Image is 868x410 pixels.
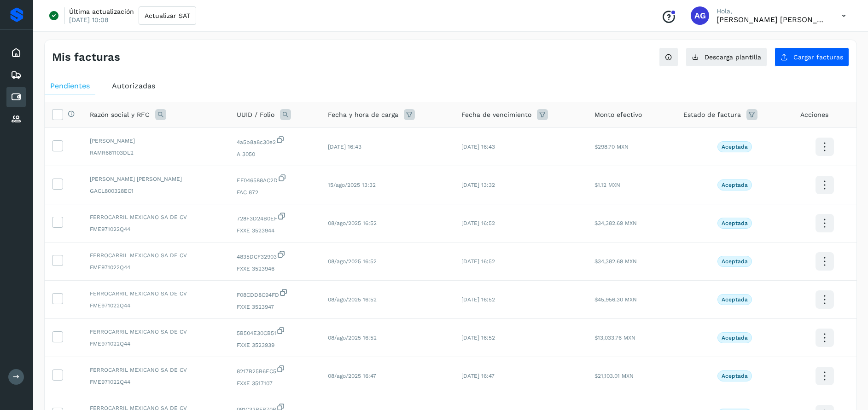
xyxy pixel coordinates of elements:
span: 4835DCF32903 [237,250,313,261]
span: Cargar facturas [793,54,843,60]
span: $13,033.76 MXN [594,335,635,341]
span: Razón social y RFC [90,110,150,120]
span: 08/ago/2025 16:52 [328,296,377,303]
span: FXXE 3523939 [237,341,313,349]
span: Pendientes [50,81,90,90]
span: Fecha y hora de carga [328,110,398,120]
span: Descarga plantilla [705,54,761,60]
span: [DATE] 16:52 [461,258,495,265]
span: RAMR681103DL2 [90,149,222,157]
span: FXXE 3517107 [237,379,313,387]
button: Descarga plantilla [686,47,767,67]
div: Inicio [6,43,26,63]
p: Aceptada [722,258,748,265]
span: 728F3D24B0EF [237,212,313,223]
p: Aceptada [722,144,748,150]
span: FERROCARRIL MEXICANO SA DE CV [90,213,222,221]
span: [DATE] 16:52 [461,296,495,303]
span: FERROCARRIL MEXICANO SA DE CV [90,366,222,374]
span: FAC 872 [237,188,313,196]
span: FERROCARRIL MEXICANO SA DE CV [90,328,222,336]
span: FME971022Q44 [90,263,222,271]
span: FME971022Q44 [90,378,222,386]
span: [PERSON_NAME] [PERSON_NAME] [90,175,222,183]
span: [DATE] 16:52 [461,220,495,226]
p: Aceptada [722,373,748,379]
p: Aceptada [722,335,748,341]
span: Actualizar SAT [145,12,190,19]
span: FME971022Q44 [90,225,222,233]
span: 5B504E30CB51 [237,326,313,337]
span: FERROCARRIL MEXICANO SA DE CV [90,289,222,298]
div: Embarques [6,65,26,85]
span: FME971022Q44 [90,340,222,348]
span: [DATE] 16:43 [461,144,495,150]
span: FXXE 3523944 [237,226,313,235]
span: Autorizadas [112,81,155,90]
span: 8217B25B6EC5 [237,364,313,375]
button: Actualizar SAT [139,6,196,25]
p: Aceptada [722,182,748,188]
p: Aceptada [722,296,748,303]
span: [DATE] 16:47 [461,373,495,379]
span: Estado de factura [683,110,741,120]
span: $298.70 MXN [594,144,629,150]
p: Última actualización [69,7,134,16]
span: Fecha de vencimiento [461,110,531,120]
span: $1.12 MXN [594,182,620,188]
span: 4a5b8a8c30e2 [237,135,313,146]
button: Cargar facturas [775,47,849,67]
span: EF046588AC2D [237,173,313,185]
span: [DATE] 16:43 [328,144,361,150]
span: FERROCARRIL MEXICANO SA DE CV [90,251,222,260]
div: Proveedores [6,109,26,129]
span: 08/ago/2025 16:52 [328,258,377,265]
span: F08CDD8C94FD [237,288,313,299]
span: [DATE] 13:32 [461,182,495,188]
p: Abigail Gonzalez Leon [717,15,827,24]
span: $34,382.69 MXN [594,258,637,265]
span: GACL800328EC1 [90,187,222,195]
span: $45,956.30 MXN [594,296,637,303]
span: [PERSON_NAME] [90,137,222,145]
span: A 3050 [237,150,313,158]
span: 08/ago/2025 16:52 [328,220,377,226]
span: FME971022Q44 [90,301,222,310]
p: Hola, [717,7,827,15]
span: Acciones [800,110,828,120]
span: FXXE 3523947 [237,303,313,311]
span: Monto efectivo [594,110,642,120]
h4: Mis facturas [52,51,120,64]
span: FXXE 3523946 [237,265,313,273]
span: $21,103.01 MXN [594,373,634,379]
p: [DATE] 10:08 [69,16,109,24]
div: Cuentas por pagar [6,87,26,107]
p: Aceptada [722,220,748,226]
span: 08/ago/2025 16:47 [328,373,376,379]
span: [DATE] 16:52 [461,335,495,341]
span: UUID / Folio [237,110,274,120]
span: $34,382.69 MXN [594,220,637,226]
span: 15/ago/2025 13:32 [328,182,376,188]
span: 08/ago/2025 16:52 [328,335,377,341]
